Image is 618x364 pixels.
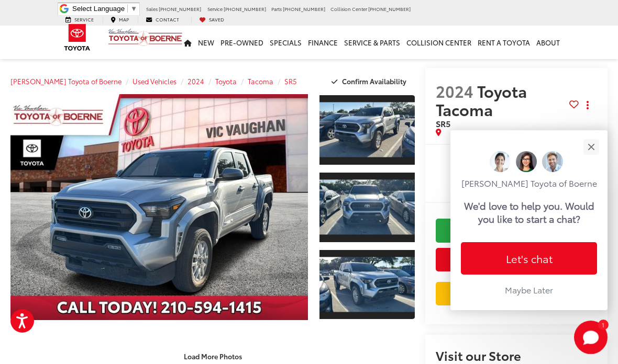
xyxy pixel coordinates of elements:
[436,79,473,102] span: 2024
[267,26,305,59] a: Specials
[224,5,266,12] span: [PHONE_NUMBER]
[461,242,597,275] button: Let's chat
[133,76,176,86] a: Used Vehicles
[436,348,597,362] h2: Visit our Store
[217,26,267,59] a: Pre-Owned
[341,26,403,59] a: Service & Parts: Opens in a new tab
[580,135,602,158] button: Close
[284,76,297,86] a: SR5
[602,322,604,327] span: 1
[319,172,415,243] a: Expand Photo 2
[248,76,273,86] a: Tacoma
[436,158,597,174] span: $31,200
[207,5,223,12] span: Service
[436,174,597,184] span: [DATE] Price:
[436,79,527,120] span: Toyota Tacoma
[181,26,195,59] a: Home
[368,5,411,12] span: [PHONE_NUMBER]
[464,199,594,225] p: We'd love to help you. Would you like to start a chat?
[108,28,183,47] img: Vic Vaughan Toyota of Boerne
[159,5,201,12] span: [PHONE_NUMBER]
[146,5,158,12] span: Sales
[403,26,474,59] a: Collision Center
[305,26,341,59] a: Finance
[10,76,122,86] a: [PERSON_NAME] Toyota of Boerne
[450,130,608,310] div: Close[PERSON_NAME] Toyota of BoerneWe'd love to help you. Would you like to start a chat?Let's ch...
[7,94,311,321] img: 2024 Toyota Tacoma SR5
[130,5,137,13] span: ▼
[58,20,97,54] img: Toyota
[318,257,416,312] img: 2024 Toyota Tacoma SR5
[127,5,128,13] span: ​
[579,96,597,115] button: Actions
[138,16,187,23] a: Contact
[330,5,367,12] span: Collision Center
[574,321,608,354] svg: Start Chat
[74,16,94,22] span: Service
[436,248,597,271] button: Get Price Now
[103,16,137,23] a: Map
[533,26,563,59] a: About
[342,76,406,86] span: Confirm Availability
[72,5,137,13] a: Select Language​
[474,26,533,59] a: Rent a Toyota
[191,16,232,23] a: My Saved Vehicles
[587,101,589,109] span: dropdown dots
[461,280,597,300] button: Maybe Later
[436,117,450,129] span: SR5
[156,16,179,22] span: Contact
[318,103,416,157] img: 2024 Toyota Tacoma SR5
[195,26,217,59] a: New
[319,249,415,321] a: Expand Photo 3
[574,321,608,354] button: Toggle Chat Window
[58,16,102,23] a: Service
[318,180,416,235] img: 2024 Toyota Tacoma SR5
[215,76,237,86] a: Toyota
[187,76,204,86] a: 2024
[436,282,597,305] a: Value Your Trade
[436,219,597,242] a: Check Availability
[283,5,325,12] span: [PHONE_NUMBER]
[319,94,415,166] a: Expand Photo 1
[209,16,224,22] span: Saved
[10,94,308,320] a: Expand Photo 0
[326,72,415,90] button: Confirm Availability
[119,16,129,22] span: Map
[461,177,597,189] p: [PERSON_NAME] Toyota of Boerne
[271,5,282,12] span: Parts
[72,5,125,13] span: Select Language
